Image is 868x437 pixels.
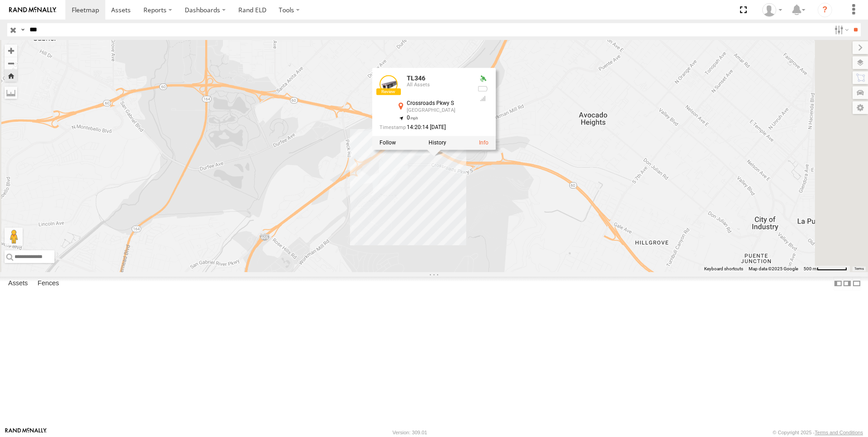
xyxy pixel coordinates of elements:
[833,277,843,290] label: Dock Summary Table to the Left
[407,82,470,88] div: All Assets
[5,228,23,246] button: Drag Pegman onto the map to open Street View
[407,101,470,107] div: Crossroads Pkwy S
[380,139,396,146] label: Realtime tracking of Asset
[479,139,488,146] a: View Asset Details
[393,430,427,435] div: Version: 309.01
[5,428,47,437] a: Visit our Website
[815,430,863,435] a: Terms and Conditions
[429,139,446,146] label: View Asset History
[9,7,56,13] img: rand-logo.svg
[773,430,863,435] div: © Copyright 2025 -
[407,75,425,82] a: TL346
[380,75,398,94] a: View Asset Details
[4,277,32,290] label: Assets
[831,23,850,36] label: Search Filter Options
[407,108,470,113] div: [GEOGRAPHIC_DATA]
[33,277,64,290] label: Fences
[5,45,17,57] button: Zoom in
[852,277,861,290] label: Hide Summary Table
[19,23,26,36] label: Search Query
[704,266,743,272] button: Keyboard shortcuts
[5,86,17,99] label: Measure
[804,266,817,271] span: 500 m
[853,101,868,114] label: Map Settings
[749,266,798,271] span: Map data ©2025 Google
[801,266,850,272] button: Map Scale: 500 m per 63 pixels
[478,75,488,83] div: Valid GPS Fix
[407,114,418,121] span: 0
[854,267,864,271] a: Terms (opens in new tab)
[5,70,17,82] button: Zoom Home
[5,57,17,70] button: Zoom out
[759,3,785,17] div: Norma Casillas
[478,95,488,102] div: Last Event GSM Signal Strength
[380,124,470,130] div: Date/time of location update
[843,277,852,290] label: Dock Summary Table to the Right
[478,85,488,92] div: No battery health information received from this device.
[818,3,832,17] i: ?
